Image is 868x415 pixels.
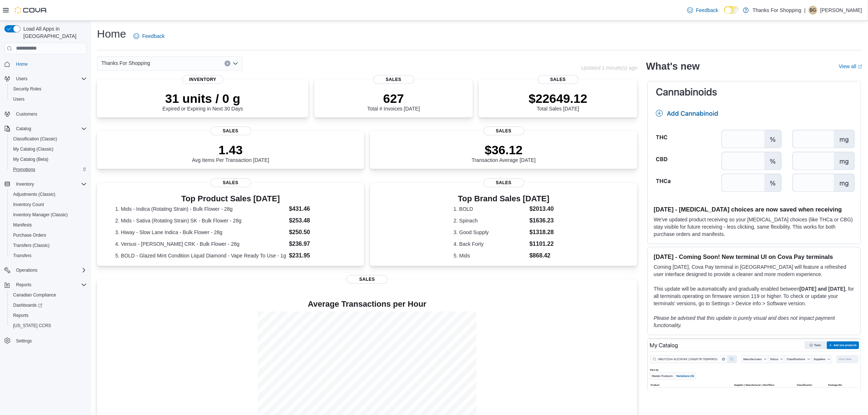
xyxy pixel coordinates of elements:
span: [US_STATE] CCRS [13,323,51,329]
button: Home [1,59,90,69]
dt: 1. Mids - Indica (Rotating Strain) - Bulk Flower - 28g [115,205,286,213]
dt: 5. BOLD - Glazed Mint Condition Liquid Diamond - Vape Ready To Use - 1g [115,252,286,259]
button: Customers [1,109,90,119]
span: Reports [10,311,87,320]
h4: Average Transactions per Hour [103,300,631,309]
div: Total # Invoices [DATE] [367,91,420,112]
em: Please be advised that this update is purely visual and does not impact payment functionality. [654,315,835,328]
dt: 3. Hiway - Slow Lane Indica - Bulk Flower - 28g [115,229,286,236]
img: Cova [15,7,47,14]
p: This update will be automatically and gradually enabled between , for all terminals operating on ... [654,285,855,307]
span: BG [810,6,816,15]
button: Operations [13,266,40,275]
a: Feedback [131,29,167,43]
a: Users [10,95,27,104]
span: Promotions [13,167,35,172]
span: Transfers [10,251,87,260]
span: Washington CCRS [10,321,87,330]
span: Transfers (Classic) [10,241,87,250]
button: [US_STATE] CCRS [7,321,90,331]
span: Inventory Manager (Classic) [10,210,87,219]
h1: Home [97,27,126,41]
a: [US_STATE] CCRS [10,321,54,330]
h3: [DATE] - [MEDICAL_DATA] choices are now saved when receiving [654,206,855,213]
span: Transfers (Classic) [13,243,50,248]
button: Reports [13,280,34,289]
a: Feedback [684,3,721,18]
span: Users [13,74,87,83]
a: My Catalog (Beta) [10,155,51,164]
button: Inventory [13,180,37,189]
span: Inventory Count [10,200,87,209]
button: Catalog [1,124,90,134]
span: Customers [16,111,37,117]
span: Classification (Classic) [10,135,87,143]
span: Settings [13,336,87,345]
button: Inventory [1,179,90,189]
p: $36.12 [472,143,536,157]
span: Home [16,61,28,67]
a: Transfers (Classic) [10,241,52,250]
button: Users [7,94,90,104]
dd: $1318.28 [529,228,554,237]
span: Sales [347,275,388,284]
button: Users [13,74,30,83]
a: Home [13,60,31,69]
span: Users [13,96,24,102]
dt: 5. Mids [454,252,526,259]
p: 31 units / 0 g [163,91,243,106]
button: Manifests [7,220,90,230]
span: Reports [16,282,31,288]
span: Sales [538,75,579,84]
a: Inventory Count [10,200,47,209]
dd: $431.46 [289,205,346,213]
button: Open list of options [233,61,238,66]
span: Security Roles [10,85,87,93]
span: My Catalog (Classic) [13,146,54,152]
button: Operations [1,265,90,275]
span: Purchase Orders [13,232,46,238]
span: Reports [13,313,28,318]
span: Feedback [696,7,718,14]
a: Security Roles [10,85,44,93]
h3: Top Brand Sales [DATE] [454,194,554,203]
span: Adjustments (Classic) [10,190,87,199]
button: Reports [1,280,90,290]
div: Transaction Average [DATE] [472,143,536,163]
button: Reports [7,310,90,321]
span: Security Roles [13,86,41,92]
a: Reports [10,311,31,320]
span: Transfers [13,253,31,259]
span: Inventory [16,181,34,187]
button: Promotions [7,164,90,175]
dt: 4. Back Forty [454,240,526,248]
button: Clear input [225,61,230,66]
h3: Top Product Sales [DATE] [115,194,346,203]
span: Sales [483,178,524,187]
div: Total Sales [DATE] [529,91,587,112]
span: Purchase Orders [10,231,87,240]
input: Dark Mode [724,6,739,14]
span: Canadian Compliance [10,291,87,299]
div: Expired or Expiring in Next 30 Days [163,91,243,112]
span: Sales [483,127,524,135]
span: Inventory Count [13,202,44,207]
span: Canadian Compliance [13,292,56,298]
span: Users [10,95,87,104]
button: Catalog [13,124,34,133]
div: Avg Items Per Transaction [DATE] [192,143,269,163]
a: Adjustments (Classic) [10,190,58,199]
span: Dashboards [13,302,42,308]
a: Canadian Compliance [10,291,59,299]
span: My Catalog (Beta) [10,155,87,164]
span: Users [16,76,27,82]
span: Manifests [10,221,87,229]
a: Classification (Classic) [10,135,60,143]
span: Sales [373,75,414,84]
span: Settings [16,338,32,344]
div: Braeden Gauthier [809,6,817,15]
h2: What's new [646,61,700,72]
span: Promotions [10,165,87,174]
span: Customers [13,109,87,119]
a: Settings [13,337,35,345]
